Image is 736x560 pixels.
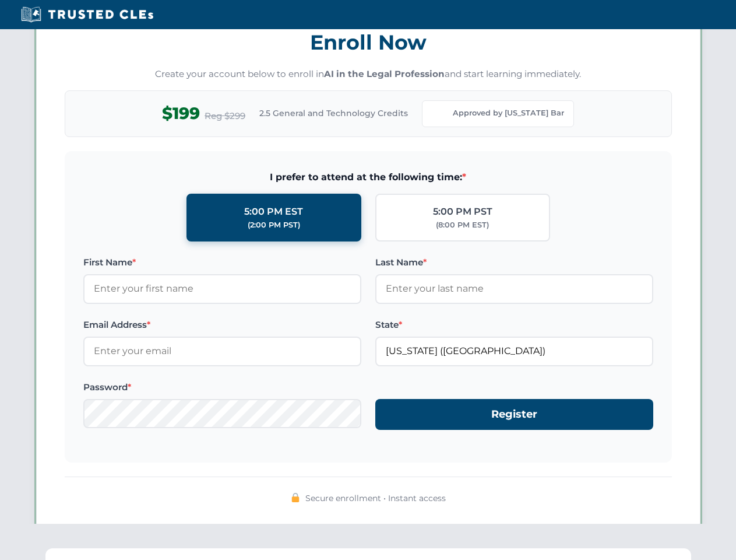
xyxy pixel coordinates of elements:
[83,380,361,394] label: Password
[65,68,672,81] p: Create your account below to enroll in and start learning immediately.
[305,492,446,505] span: Secure enrollment • Instant access
[375,399,653,430] button: Register
[65,24,672,61] h3: Enroll Now
[83,274,361,303] input: Enter your first name
[83,256,361,269] label: First Name
[433,204,492,219] div: 5:00 PM PST
[375,337,653,366] input: Florida (FL)
[453,107,564,119] span: Approved by [US_STATE] Bar
[248,219,300,231] div: (2:00 PM PST)
[291,493,300,502] img: 🔒
[205,109,245,123] span: Reg $299
[375,256,653,269] label: Last Name
[17,6,157,23] img: Trusted CLEs
[436,219,489,231] div: (8:00 PM EST)
[375,274,653,303] input: Enter your last name
[83,337,361,366] input: Enter your email
[259,107,408,120] span: 2.5 General and Technology Credits
[83,170,653,185] span: I prefer to attend at the following time:
[83,318,361,332] label: Email Address
[162,100,200,127] span: $199
[324,68,445,79] strong: AI in the Legal Profession
[432,106,448,122] img: Florida Bar
[375,318,653,332] label: State
[244,204,303,219] div: 5:00 PM EST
